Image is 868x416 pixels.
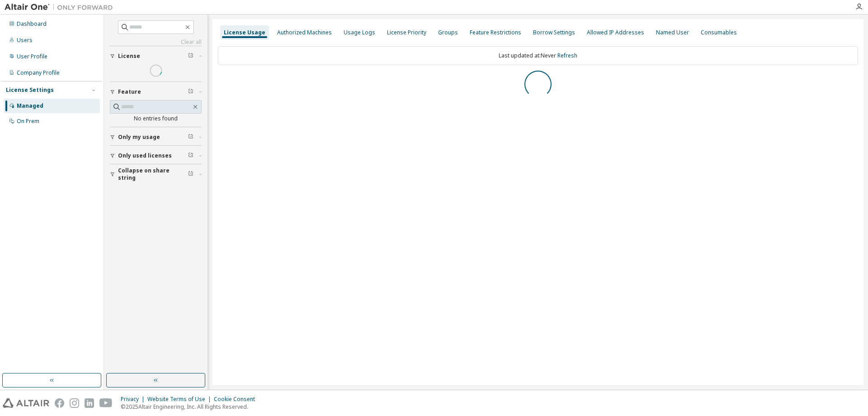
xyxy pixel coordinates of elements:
[55,398,64,408] img: facebook.svg
[438,29,458,36] div: Groups
[118,152,172,159] span: Only used licenses
[188,134,193,141] span: Clear filter
[387,29,426,36] div: License Priority
[99,398,113,408] img: youtube.svg
[533,29,575,36] div: Borrow Settings
[587,29,644,36] div: Allowed IP Addresses
[110,127,202,147] button: Only my usage
[188,152,193,159] span: Clear filter
[118,88,141,96] span: Feature
[110,115,202,122] div: No entries found
[17,20,47,28] div: Dashboard
[701,29,737,36] div: Consumables
[5,3,118,12] img: Altair One
[277,29,332,36] div: Authorized Machines
[110,46,202,66] button: License
[3,398,49,408] img: altair_logo.svg
[188,171,193,178] span: Clear filter
[188,53,193,60] span: Clear filter
[6,86,54,94] div: License Settings
[147,396,214,403] div: Website Terms of Use
[17,37,33,44] div: Users
[110,146,202,166] button: Only used licenses
[121,403,260,411] p: © 2025 Altair Engineering, Inc. All Rights Reserved.
[344,29,375,36] div: Usage Logs
[85,398,94,408] img: linkedin.svg
[188,88,193,96] span: Clear filter
[110,164,202,184] button: Collapse on share string
[17,53,47,60] div: User Profile
[110,38,202,46] a: Clear all
[214,396,260,403] div: Cookie Consent
[121,396,147,403] div: Privacy
[656,29,689,36] div: Named User
[118,167,188,182] span: Collapse on share string
[110,82,202,102] button: Feature
[17,118,39,125] div: On Prem
[17,69,60,77] div: Company Profile
[557,52,577,59] a: Refresh
[17,102,43,110] div: Managed
[218,46,858,65] div: Last updated at: Never
[224,29,265,36] div: License Usage
[118,134,160,141] span: Only my usage
[118,53,140,60] span: License
[470,29,521,36] div: Feature Restrictions
[70,398,79,408] img: instagram.svg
